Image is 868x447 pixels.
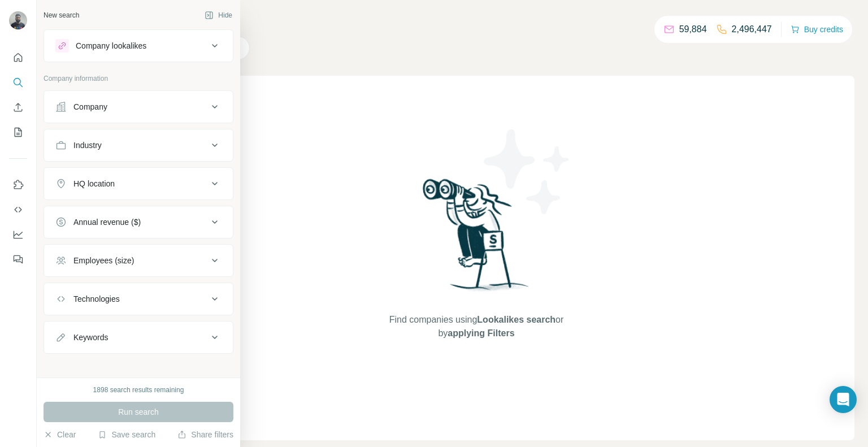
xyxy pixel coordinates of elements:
[76,40,146,51] div: Company lookalikes
[98,14,854,29] h4: Search
[44,93,233,120] button: Company
[44,247,233,274] button: Employees (size)
[732,23,772,36] p: 2,496,447
[791,21,843,37] button: Buy credits
[73,178,115,189] div: HQ location
[44,73,233,84] p: Company information
[418,176,535,302] img: Surfe Illustration - Woman searching with binoculars
[9,11,27,29] img: Avatar
[44,285,233,313] button: Technologies
[9,224,27,245] button: Dashboard
[73,101,107,112] div: Company
[73,255,134,266] div: Employees (size)
[197,7,240,24] button: Hide
[44,32,233,59] button: Company lookalikes
[44,209,233,236] button: Annual revenue ($)
[477,315,555,324] span: Lookalikes search
[177,429,233,440] button: Share filters
[448,328,514,338] span: applying Filters
[44,324,233,351] button: Keywords
[73,140,102,151] div: Industry
[44,10,79,20] div: New search
[9,72,27,93] button: Search
[9,199,27,220] button: Use Surfe API
[73,293,120,305] div: Technologies
[830,386,857,413] div: Open Intercom Messenger
[73,332,108,343] div: Keywords
[679,23,707,36] p: 59,884
[93,385,184,395] div: 1898 search results remaining
[386,313,567,340] span: Find companies using or by
[9,122,27,142] button: My lists
[44,429,76,440] button: Clear
[476,121,578,223] img: Surfe Illustration - Stars
[9,97,27,118] button: Enrich CSV
[44,132,233,159] button: Industry
[9,175,27,195] button: Use Surfe on LinkedIn
[9,249,27,270] button: Feedback
[44,170,233,197] button: HQ location
[73,216,141,228] div: Annual revenue ($)
[9,47,27,68] button: Quick start
[98,429,155,440] button: Save search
